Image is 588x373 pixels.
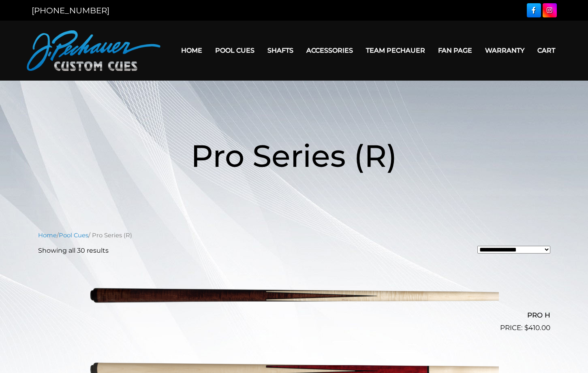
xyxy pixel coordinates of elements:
select: Shop order [477,246,550,254]
nav: Breadcrumb [38,231,550,240]
bdi: 410.00 [524,324,550,332]
a: Pool Cues [209,40,261,61]
a: PRO H $410.00 [38,262,550,333]
img: PRO H [90,262,499,330]
img: Pechauer Custom Cues [27,30,160,71]
a: Accessories [300,40,359,61]
a: Home [38,232,57,239]
a: Cart [531,40,562,61]
a: Shafts [261,40,300,61]
h2: PRO H [38,308,550,323]
a: Pool Cues [59,232,88,239]
a: Warranty [479,40,531,61]
span: Pro Series (R) [191,137,397,175]
span: $ [524,324,528,332]
a: Fan Page [432,40,479,61]
p: Showing all 30 results [38,246,109,256]
a: Team Pechauer [359,40,432,61]
a: Home [175,40,209,61]
a: [PHONE_NUMBER] [32,6,109,15]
